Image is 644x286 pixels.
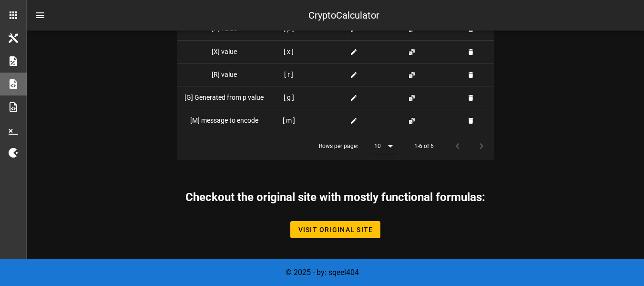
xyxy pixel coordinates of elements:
h2: Checkout the original site with mostly functional formulas: [185,171,485,206]
span: Visit Original Site [298,226,373,233]
td: [ m ] [271,109,306,132]
div: 1-6 of 6 [414,142,434,150]
td: [ g ] [271,86,306,109]
td: [M] message to encode [177,109,271,132]
td: [ x ] [271,40,306,63]
td: [G] Generated from p value [177,86,271,109]
td: [ r ] [271,63,306,86]
div: 10 [374,142,381,150]
button: nav-menu-toggle [29,4,51,27]
div: 10Rows per page: [374,138,396,154]
div: CryptoCalculator [308,8,379,22]
td: [R] value [177,63,271,86]
span: © 2025 - by: sqeel404 [286,268,359,277]
td: [X] value [177,40,271,63]
a: Visit Original Site [290,221,381,238]
div: Rows per page: [319,132,396,160]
